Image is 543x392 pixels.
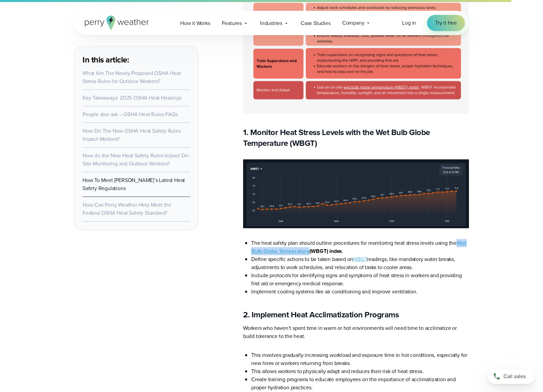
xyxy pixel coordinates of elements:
strong: (WBGT) index [309,247,342,255]
a: What Are The Newly Proposed OSHA Heat Stress Rules for Outdoor Workers? [82,69,181,85]
span: How it Works [180,19,210,27]
a: Key Takeaways: 2025 OSHA Heat Hearings [82,94,181,102]
a: How Can Perry Weather Help Meet the Federal OSHA Heat Safety Standard? [82,201,171,217]
li: The heat safety plan should outline procedures for monitoring heat stress levels using the . [251,239,469,255]
a: Wet Bulb Globe Temperature [251,239,466,255]
li: Define specific actions to be taken based on readings, like mandatory water breaks, adjustments t... [251,255,469,271]
span: Call sales [503,372,526,381]
span: Try it free [435,19,457,27]
span: Log in [402,19,416,27]
li: This involves gradually increasing workload and exposure time in hot conditions, especially for n... [251,351,469,367]
a: Case Studies [295,16,336,30]
li: Create training programs to educate employees on the importance of acclimatization and proper hyd... [251,375,469,392]
img: Wet bulb globe temperature dashboard snapshot [243,159,469,228]
a: Call sales [488,369,535,384]
a: People also ask – OSHA Heat Rules FAQs [82,110,178,118]
h3: In this article: [82,54,190,65]
li: Include protocols for identifying signs and symptoms of heat stress in workers and providing firs... [251,271,469,288]
strong: 1. Monitor Heat Stress Levels with the Wet Bulb Globe Temperature (WBGT) [243,126,430,149]
strong: 2. Implement Heat Acclimatization Programs [243,309,399,321]
a: WBGT [353,255,367,263]
li: Implement cooling systems like air conditioning and improve ventilation. [251,288,469,296]
a: How To Meet [PERSON_NAME]’s Latest Heat Safety Regulations [82,176,185,192]
a: How it Works [174,16,216,30]
span: Industries [260,19,282,27]
span: Company [342,19,364,27]
a: Try it free [427,15,465,31]
span: Features [222,19,242,27]
a: Log in [402,19,416,27]
a: How do the New Heat Safety Rules Impact On-Site Monitoring and Outdoor Workers? [82,152,190,167]
p: Workers who haven’t spent time in warm or hot environments will need time to acclimatize or build... [243,324,469,340]
a: How Do The New OSHA Heat Safety Rules Impact Workers? [82,127,181,143]
span: Case Studies [301,19,331,27]
li: This allows workers to physically adapt and reduces their risk of heat stress. [251,367,469,375]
